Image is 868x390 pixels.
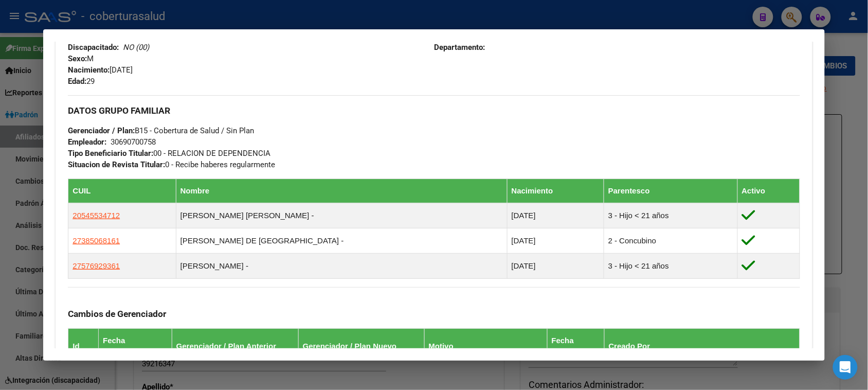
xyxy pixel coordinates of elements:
th: Parentesco [604,179,737,203]
strong: Discapacitado: [68,43,119,52]
h3: DATOS GRUPO FAMILIAR [68,105,800,116]
td: 2 - Concubino [604,228,737,254]
th: Motivo [424,329,547,364]
td: [PERSON_NAME] DE [GEOGRAPHIC_DATA] - [176,228,507,254]
span: M [68,54,94,63]
div: Open Intercom Messenger [833,355,858,380]
div: 30690700758 [111,136,156,148]
span: 20545534712 [73,211,120,220]
span: [DATE] [68,65,133,75]
th: Fecha Creado [547,329,604,364]
th: Id [68,329,99,364]
i: NO (00) [123,43,149,52]
th: Nacimiento [507,179,604,203]
strong: Gerenciador / Plan: [68,126,135,135]
th: Gerenciador / Plan Anterior [172,329,298,364]
th: Creado Por [604,329,800,364]
span: 00 - RELACION DE DEPENDENCIA [68,149,270,158]
td: [DATE] [507,203,604,228]
strong: Nacimiento: [68,65,110,75]
th: Gerenciador / Plan Nuevo [298,329,424,364]
td: [DATE] [507,228,604,254]
th: Activo [737,179,800,203]
strong: Sexo: [68,54,87,63]
span: 0 - Recibe haberes regularmente [68,160,275,169]
strong: Tipo Beneficiario Titular: [68,149,153,158]
th: Nombre [176,179,507,203]
strong: Edad: [68,77,86,86]
td: [DATE] [507,254,604,279]
strong: Situacion de Revista Titular: [68,160,165,169]
span: 27385068161 [73,236,120,245]
span: 27576929361 [73,261,120,270]
td: [PERSON_NAME] [PERSON_NAME] - [176,203,507,228]
td: 3 - Hijo < 21 años [604,254,737,279]
strong: Departamento: [434,43,485,52]
th: CUIL [68,179,176,203]
th: Fecha Movimiento [99,329,172,364]
strong: Empleador: [68,137,106,147]
td: [PERSON_NAME] - [176,254,507,279]
span: 29 [68,77,95,86]
span: B15 - Cobertura de Salud / Sin Plan [68,126,254,135]
h3: Cambios de Gerenciador [68,308,800,320]
td: 3 - Hijo < 21 años [604,203,737,228]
